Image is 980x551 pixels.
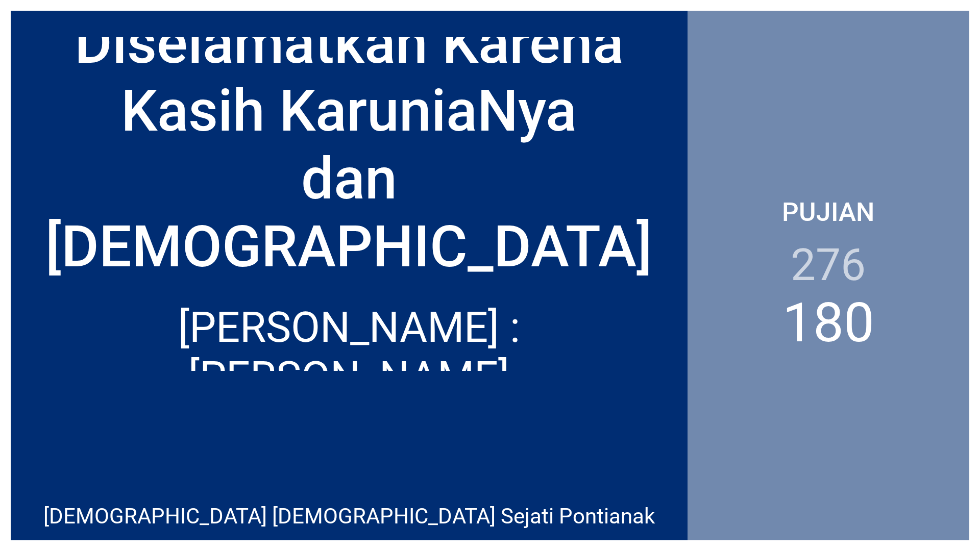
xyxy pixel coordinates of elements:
div: Diselamatkan Karena Kasih KaruniaNya dan [DEMOGRAPHIC_DATA] [22,9,676,281]
div: [DEMOGRAPHIC_DATA] [DEMOGRAPHIC_DATA] Sejati Pontianak [43,504,655,529]
li: 276 [791,239,866,291]
li: 180 [782,291,874,355]
div: [PERSON_NAME] : [PERSON_NAME] [22,303,676,402]
p: Pujian [782,196,874,228]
